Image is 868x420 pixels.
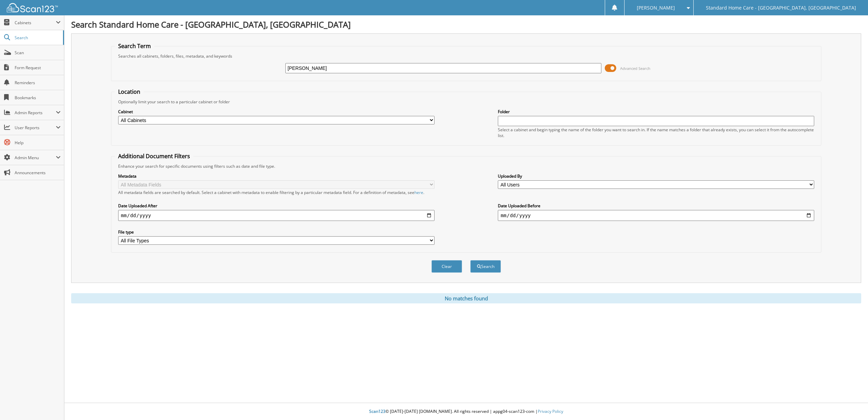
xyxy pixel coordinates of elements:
div: Optionally limit your search to a particular cabinet or folder [115,99,818,105]
div: Select a cabinet and begin typing the name of the folder you want to search in. If the name match... [498,127,814,138]
span: Reminders [15,80,61,86]
legend: Search Term [115,42,154,50]
div: No matches found [71,293,861,303]
span: Advanced Search [620,66,650,71]
button: Clear [431,260,462,273]
span: Admin Reports [15,110,56,116]
button: Search [470,260,501,273]
span: Scan123 [369,408,385,414]
label: Date Uploaded Before [498,203,814,209]
h1: Search Standard Home Care - [GEOGRAPHIC_DATA], [GEOGRAPHIC_DATA] [71,19,861,30]
span: Form Request [15,65,61,71]
span: User Reports [15,125,56,131]
span: [PERSON_NAME] [637,6,675,10]
label: Uploaded By [498,173,814,179]
div: All metadata fields are searched by default. Select a cabinet with metadata to enable filtering b... [118,190,435,195]
div: Searches all cabinets, folders, files, metadata, and keywords [115,53,818,59]
div: Enhance your search for specific documents using filters such as date and file type. [115,163,818,169]
span: Admin Menu [15,155,56,161]
span: Standard Home Care - [GEOGRAPHIC_DATA], [GEOGRAPHIC_DATA] [706,6,856,10]
label: Folder [498,109,814,115]
input: end [498,210,814,221]
iframe: Chat Widget [834,387,868,420]
legend: Additional Document Filters [115,152,193,160]
span: Cabinets [15,20,56,26]
img: scan123-logo-white.svg [7,3,58,12]
div: © [DATE]-[DATE] [DOMAIN_NAME]. All rights reserved | appg04-scan123-com | [64,403,868,420]
span: Announcements [15,170,61,176]
span: Search [15,35,60,41]
span: Scan [15,50,61,56]
legend: Location [115,88,144,95]
label: Date Uploaded After [118,203,435,209]
a: here [414,190,423,195]
span: Bookmarks [15,95,61,101]
a: Privacy Policy [538,408,563,414]
input: start [118,210,435,221]
span: Help [15,140,61,146]
label: Metadata [118,173,435,179]
label: Cabinet [118,109,435,115]
label: File type [118,229,435,235]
